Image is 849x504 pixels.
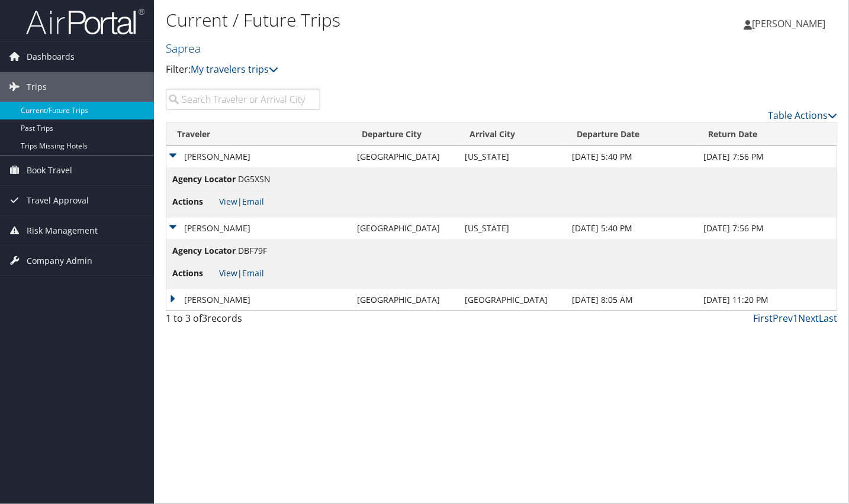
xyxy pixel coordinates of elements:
[459,123,567,146] th: Arrival City: activate to sort column ascending
[768,109,837,122] a: Table Actions
[172,195,217,208] span: Actions
[567,123,697,146] th: Departure Date: activate to sort column descending
[166,289,351,311] td: [PERSON_NAME]
[27,216,98,245] span: Risk Management
[27,186,89,215] span: Travel Approval
[219,267,237,279] a: View
[697,146,837,167] td: [DATE] 7:56 PM
[166,89,320,110] input: Search Traveler or Arrival City
[351,218,459,239] td: [GEOGRAPHIC_DATA]
[172,244,236,257] span: Agency Locator
[27,156,72,185] span: Book Travel
[27,42,75,72] span: Dashboards
[191,63,278,76] a: My travelers trips
[697,218,837,239] td: [DATE] 7:56 PM
[172,173,236,186] span: Agency Locator
[753,312,773,325] a: First
[166,62,613,77] p: Filter:
[773,312,793,325] a: Prev
[242,267,264,279] a: Email
[166,218,351,239] td: [PERSON_NAME]
[459,218,567,239] td: [US_STATE]
[819,312,837,325] a: Last
[567,218,697,239] td: [DATE] 5:40 PM
[238,245,267,256] span: DBF79F
[752,17,825,30] span: [PERSON_NAME]
[798,312,819,325] a: Next
[567,289,697,311] td: [DATE] 8:05 AM
[26,8,144,35] img: airportal-logo.png
[459,146,567,167] td: [US_STATE]
[166,146,351,167] td: [PERSON_NAME]
[242,196,264,207] a: Email
[219,267,264,279] span: |
[697,123,837,146] th: Return Date: activate to sort column ascending
[351,123,459,146] th: Departure City: activate to sort column ascending
[238,173,271,185] span: DG5XSN
[219,196,237,207] a: View
[744,6,837,41] a: [PERSON_NAME]
[219,196,264,207] span: |
[166,123,351,146] th: Traveler: activate to sort column ascending
[166,40,204,56] a: Saprea
[166,311,320,331] div: 1 to 3 of records
[166,8,613,33] h1: Current / Future Trips
[459,289,567,311] td: [GEOGRAPHIC_DATA]
[567,146,697,167] td: [DATE] 5:40 PM
[351,289,459,311] td: [GEOGRAPHIC_DATA]
[351,146,459,167] td: [GEOGRAPHIC_DATA]
[27,246,92,276] span: Company Admin
[27,72,47,102] span: Trips
[793,312,798,325] a: 1
[202,312,207,325] span: 3
[172,267,217,280] span: Actions
[697,289,837,311] td: [DATE] 11:20 PM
